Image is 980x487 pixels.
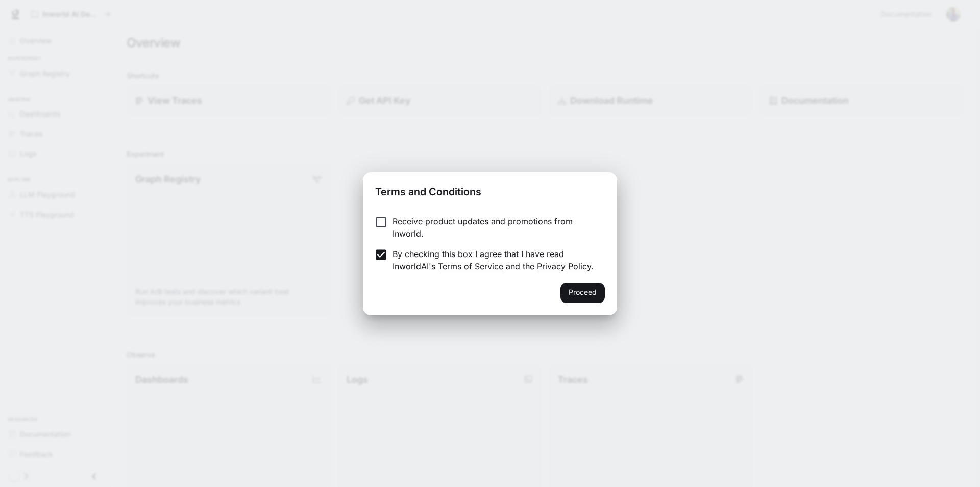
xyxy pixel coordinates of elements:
p: By checking this box I agree that I have read InworldAI's and the . [393,248,597,272]
button: Proceed [560,283,605,303]
h2: Terms and Conditions [363,172,617,207]
a: Privacy Policy [537,261,591,271]
a: Terms of Service [438,261,503,271]
p: Receive product updates and promotions from Inworld. [393,215,597,240]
